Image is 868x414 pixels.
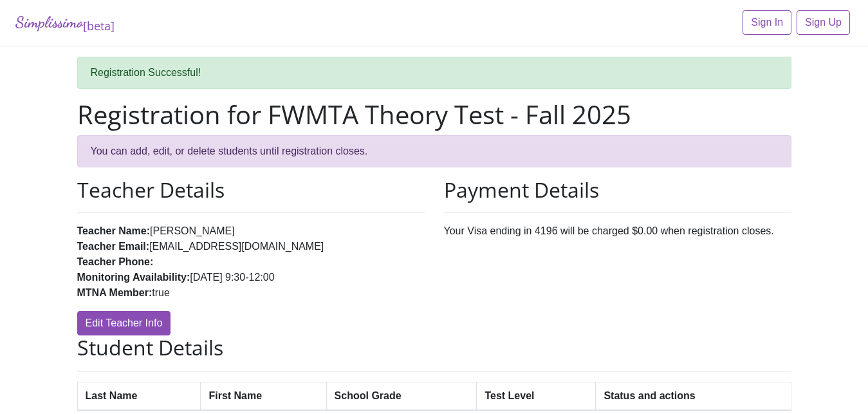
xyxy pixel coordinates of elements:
h2: Payment Details [444,178,791,202]
h2: Teacher Details [77,178,425,202]
a: Sign In [743,10,791,35]
li: [PERSON_NAME] [77,223,425,239]
strong: Teacher Email: [77,241,150,252]
a: Simplissimo[beta] [15,10,115,35]
strong: MTNA Member: [77,287,152,298]
sub: [beta] [83,18,115,33]
th: School Grade [326,382,477,410]
strong: Monitoring Availability: [77,272,190,283]
th: Status and actions [596,382,791,410]
li: [EMAIL_ADDRESS][DOMAIN_NAME] [77,239,425,254]
th: First Name [201,382,326,410]
th: Last Name [77,382,201,410]
h1: Registration for FWMTA Theory Test - Fall 2025 [77,99,791,130]
div: Registration Successful! [77,57,791,89]
h2: Student Details [77,335,791,360]
strong: Teacher Name: [77,225,151,236]
a: Edit Teacher Info [77,311,171,335]
li: [DATE] 9:30-12:00 [77,270,425,285]
a: Sign Up [797,10,850,35]
div: Your Visa ending in 4196 will be charged $0.00 when registration closes. [434,178,801,335]
li: true [77,285,425,301]
div: You can add, edit, or delete students until registration closes. [77,135,791,167]
th: Test Level [477,382,596,410]
strong: Teacher Phone: [77,256,154,267]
